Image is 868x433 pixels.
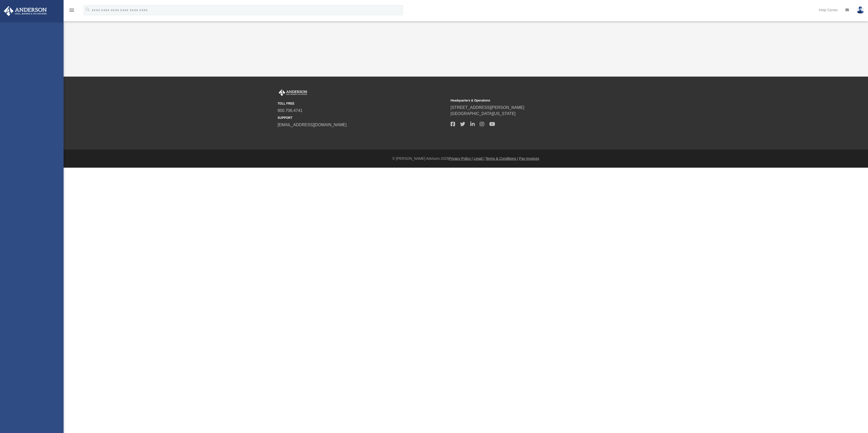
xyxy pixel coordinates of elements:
[451,98,620,103] small: Headquarters & Operations
[278,101,447,106] small: TOLL FREE
[485,156,518,161] a: Terms & Conditions |
[69,10,75,13] a: menu
[278,108,303,113] a: 800.706.4741
[2,6,48,16] img: Anderson Advisors Platinum Portal
[451,111,516,116] a: [GEOGRAPHIC_DATA][US_STATE]
[278,116,447,120] small: SUPPORT
[69,7,75,13] i: menu
[857,6,864,14] img: User Pic
[278,89,308,96] img: Anderson Advisors Platinum Portal
[85,7,91,12] i: search
[278,123,347,127] a: [EMAIL_ADDRESS][DOMAIN_NAME]
[451,105,524,110] a: [STREET_ADDRESS][PERSON_NAME]
[519,156,539,161] a: Pay Invoices
[474,156,484,161] a: Legal |
[449,156,473,161] a: Privacy Policy |
[64,156,868,161] div: © [PERSON_NAME] Advisors 2025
